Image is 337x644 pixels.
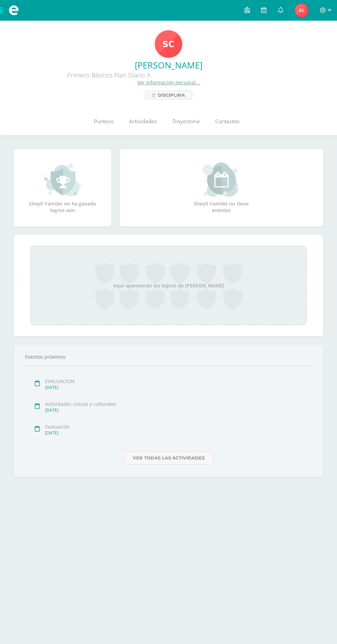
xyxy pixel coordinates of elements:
[295,3,308,17] img: f25239f7c825e180454038984e453cce.png
[121,108,164,135] a: Actividades
[129,118,157,125] span: Actividades
[86,108,121,135] a: Punteos
[45,378,307,384] div: EVALUACION
[124,451,214,465] a: Ver todas las actividades
[45,401,307,407] div: Actividades cívicas y culturales
[45,407,307,413] div: [DATE]
[203,162,240,197] img: event_small.png
[6,71,212,79] div: Primero Básicos Plan Diario A
[164,108,207,135] a: Trayectoria
[22,353,315,360] div: Eventos próximos
[28,162,97,213] div: Sheyli Yamilet no ha ganado logros aún
[207,108,247,135] a: Contactos
[187,162,256,213] div: Sheyli Yamilet no tiene eventos
[172,118,200,125] span: Trayectoria
[158,91,185,99] span: Disciplina
[137,79,200,86] a: Ver información personal...
[44,162,81,197] img: achievement_small.png
[45,384,307,390] div: [DATE]
[30,246,307,325] div: Aquí aparecerán los logros de [PERSON_NAME]
[94,118,113,125] span: Punteos
[6,59,331,71] a: [PERSON_NAME]
[45,423,307,430] div: Evaluación
[215,118,239,125] span: Contactos
[155,30,182,58] img: c41c17e631e039a2c25e4e1978fa1dba.png
[145,91,192,99] a: Disciplina
[45,430,307,436] div: [DATE]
